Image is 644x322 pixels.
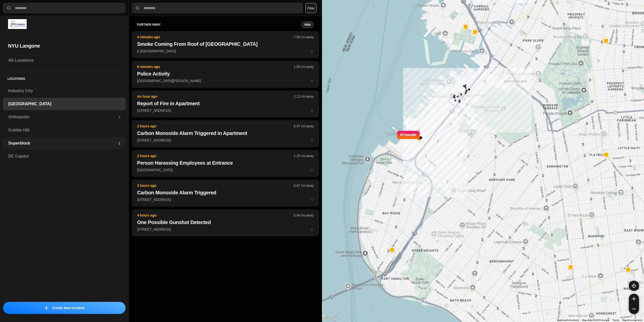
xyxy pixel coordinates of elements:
[3,54,126,66] a: All Locations
[632,307,636,311] img: zoom-out
[52,305,85,310] p: Create New Incident
[137,159,314,166] h2: Person Harassing Employees at Entrance
[137,213,294,218] p: 4 hours ago
[137,130,314,137] h2: Carbon Monoxide Alarm Triggered in Apartment
[137,64,294,69] p: 6 minutes ago
[3,98,126,110] a: [GEOGRAPHIC_DATA]
[137,227,314,232] p: [STREET_ADDRESS]
[632,297,636,301] img: zoom-in
[294,34,314,40] p: 7.83 mi away
[132,209,319,236] button: 4 hours ago6.94 mi awayOne Possible Gunshot Detected[STREET_ADDRESS]star
[3,85,126,97] a: Industry City
[135,6,140,11] img: search
[118,115,120,120] p: 3
[8,101,120,107] h3: [GEOGRAPHIC_DATA]
[137,108,314,113] p: [STREET_ADDRESS]
[132,150,319,177] button: 2 hours ago1.25 mi awayPerson Harassing Employees at Entrance[GEOGRAPHIC_DATA]star
[396,130,400,141] img: notch
[294,64,314,69] p: 1.83 mi away
[137,78,314,83] p: [GEOGRAPHIC_DATA][PERSON_NAME]
[294,94,314,99] p: 2.13 mi away
[132,180,319,206] button: 3 hours ago5.67 mi awayCarbon Monoxide Alarm Triggered[STREET_ADDRESS]star
[45,306,49,310] img: icon
[137,41,314,48] h2: Smoke Coming From Roof of [GEOGRAPHIC_DATA]
[629,281,639,291] button: recenter
[137,100,314,107] h2: Report of Fire in Apartment
[8,153,120,159] h3: DC Capitol
[118,141,120,146] p: 1
[137,153,294,158] p: 2 hours ago
[137,219,314,226] h2: One Possible Gunshot Detected
[132,108,319,113] a: An hour ago2.13 mi awayReport of Fire in Apartment[STREET_ADDRESS]star
[132,91,319,117] button: An hour ago2.13 mi awayReport of Fire in Apartment[STREET_ADDRESS]star
[137,124,294,129] p: 2 hours ago
[3,150,126,162] a: DC Capitol
[294,153,314,158] p: 1.25 mi away
[294,124,314,129] p: 6.97 mi away
[310,79,314,83] span: star
[8,57,120,63] h3: All Locations
[310,227,314,231] span: star
[8,88,120,94] h3: Industry City
[294,213,314,218] p: 6.94 mi away
[323,315,340,322] img: Google
[310,168,314,172] span: star
[3,124,126,136] a: Cobble Hill
[137,183,294,188] p: 3 hours ago
[137,49,314,54] p: E [GEOGRAPHIC_DATA]
[137,23,301,27] h5: further away
[8,19,27,29] img: logo
[132,79,319,83] a: 6 minutes ago1.83 mi awayPolice Activity[GEOGRAPHIC_DATA][PERSON_NAME]star
[400,132,417,143] p: 421 people
[132,61,319,88] button: 6 minutes ago1.83 mi awayPolice Activity[GEOGRAPHIC_DATA][PERSON_NAME]star
[8,140,118,146] h3: Superblock
[137,189,314,196] h2: Carbon Monoxide Alarm Triggered
[629,294,639,304] button: zoom-in
[137,34,294,40] p: 4 minutes ago
[8,42,120,49] h2: NYU Langone
[310,49,314,53] span: star
[137,138,314,143] p: [STREET_ADDRESS]
[310,109,314,113] span: star
[132,168,319,172] a: 2 hours ago1.25 mi awayPerson Harassing Employees at Entrance[GEOGRAPHIC_DATA]star
[3,137,126,149] a: Superblock1
[3,71,126,85] h5: Locations
[3,111,126,123] a: Orthopedic3
[132,138,319,142] a: 2 hours ago6.97 mi awayCarbon Monoxide Alarm Triggered in Apartment[STREET_ADDRESS]star
[137,70,314,77] h2: Police Activity
[132,120,319,147] button: 2 hours ago6.97 mi awayCarbon Monoxide Alarm Triggered in Apartment[STREET_ADDRESS]star
[8,127,120,133] h3: Cobble Hill
[301,21,314,28] button: Hide
[294,183,314,188] p: 5.67 mi away
[632,283,636,288] img: recenter
[557,318,579,322] button: Keyboard shortcuts
[417,130,420,141] img: notch
[622,319,642,321] a: Report a map error
[629,304,639,314] button: zoom-out
[137,94,294,99] p: An hour ago
[137,167,314,172] p: [GEOGRAPHIC_DATA]
[582,319,609,321] span: Map data ©2025 Google
[8,114,118,120] h3: Orthopedic
[137,197,314,202] p: [STREET_ADDRESS]
[132,197,319,202] a: 3 hours ago5.67 mi awayCarbon Monoxide Alarm Triggered[STREET_ADDRESS]star
[304,23,311,27] small: Hide
[310,198,314,202] span: star
[612,319,619,321] a: Terms (opens in new tab)
[3,302,126,314] button: iconCreate New Incident
[310,138,314,142] span: star
[305,3,316,13] button: Filter
[132,31,319,58] button: 4 minutes ago7.83 mi awaySmoke Coming From Roof of [GEOGRAPHIC_DATA]E [GEOGRAPHIC_DATA]star
[132,227,319,231] a: 4 hours ago6.94 mi awayOne Possible Gunshot Detected[STREET_ADDRESS]star
[6,6,11,11] img: search
[132,49,319,53] a: 4 minutes ago7.83 mi awaySmoke Coming From Roof of [GEOGRAPHIC_DATA]E [GEOGRAPHIC_DATA]star
[323,315,340,322] a: Open this area in Google Maps (opens a new window)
